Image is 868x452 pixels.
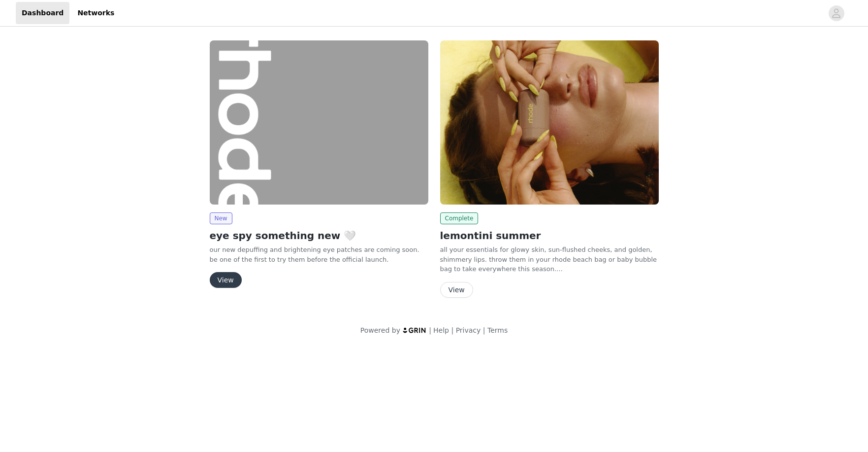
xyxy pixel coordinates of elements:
[210,245,428,264] p: our new depuffing and brightening eye patches are coming soon. be one of the first to try them be...
[433,326,449,334] a: Help
[210,272,242,288] button: View
[429,326,431,334] span: |
[440,228,659,243] h2: lemontini summer
[451,326,453,334] span: |
[16,2,69,24] a: Dashboard
[210,40,428,205] img: rhode skin
[360,326,400,334] span: Powered by
[440,286,473,294] a: View
[487,326,508,334] a: Terms
[440,40,659,205] img: rhode skin
[440,245,659,274] p: all your essentials for glowy skin, sun-flushed cheeks, and golden, shimmery lips. throw them in ...
[483,326,485,334] span: |
[402,327,427,333] img: logo
[210,212,232,224] span: New
[832,5,841,21] div: avatar
[440,282,473,298] button: View
[71,2,120,24] a: Networks
[440,212,479,224] span: Complete
[210,277,242,284] a: View
[456,326,481,334] a: Privacy
[210,228,428,243] h2: eye spy something new 🤍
